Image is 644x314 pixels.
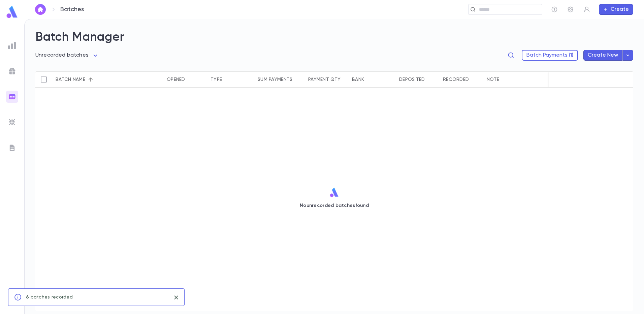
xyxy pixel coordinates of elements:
div: Recorded [443,71,469,88]
div: Unrecorded batches [35,50,99,61]
div: Type [211,71,222,88]
div: Sum payments [258,71,292,88]
div: Deposited [399,71,425,88]
div: Note [483,71,551,88]
img: home_white.a664292cf8c1dea59945f0da9f25487c.svg [36,7,44,12]
h2: Batch Manager [35,30,633,45]
button: Create New [583,50,622,61]
img: logo [5,5,19,19]
span: Unrecorded batches [35,53,89,58]
div: Bank [349,71,396,88]
img: logo [329,187,340,197]
img: campaigns_grey.99e729a5f7ee94e3726e6486bddda8f1.svg [8,67,16,75]
button: Sort [85,74,96,85]
div: Opened [163,71,207,88]
img: batches_gradient.0a22e14384a92aa4cd678275c0c39cc4.svg [8,93,16,101]
p: No unrecorded batches found [300,203,369,208]
p: Batches [60,6,84,13]
div: Bank [352,71,364,88]
div: Payment qty [305,71,349,88]
button: close [171,292,182,303]
div: Opened [167,71,185,88]
div: Batch name [56,71,85,88]
button: Batch Payments (1) [522,50,578,61]
div: Recorded [440,71,483,88]
img: reports_grey.c525e4749d1bce6a11f5fe2a8de1b229.svg [8,41,16,50]
img: letters_grey.7941b92b52307dd3b8a917253454ce1c.svg [8,144,16,152]
div: Batch name [52,71,120,88]
div: Deposited [396,71,440,88]
div: Note [487,71,499,88]
button: Create [599,4,633,15]
div: Type [207,71,254,88]
div: Sum payments [254,71,305,88]
div: 6 batches recorded [26,291,73,304]
div: Payment qty [308,71,341,88]
img: imports_grey.530a8a0e642e233f2baf0ef88e8c9fcb.svg [8,118,16,126]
